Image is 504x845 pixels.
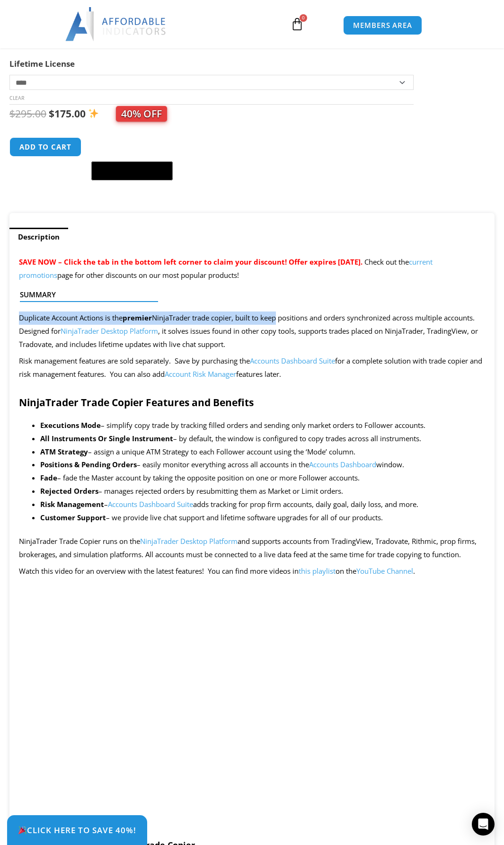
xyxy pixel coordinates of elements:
[300,14,307,22] span: 0
[40,511,485,525] li: – we provide live chat support and lifetime software upgrades for all of our products.
[20,290,477,299] h4: Summary
[40,460,137,469] strong: Positions & Pending Orders
[19,256,485,282] p: Check out the page for other discounts on our most popular products!
[40,447,88,456] b: ATM Strategy
[18,826,136,834] span: Click Here to save 40%!
[19,313,478,349] span: Duplicate Account Actions is the NinjaTrader trade copier, built to keep positions and orders syn...
[19,257,433,280] a: current promotions
[19,536,477,559] span: NinjaTrader Trade Copier runs on the and supports accounts from TradingView, Tradovate, Rithmic, ...
[61,326,158,336] a: NinjaTrader Desktop Platform
[40,486,98,496] b: Rejected Orders
[40,432,485,445] li: – by default, the window is configured to copy trades across all instruments.
[40,445,485,459] li: – assign a unique ATM Strategy to each Follower account using the ‘Mode’ column.
[18,826,27,834] img: 🎉
[19,565,485,578] p: Watch this video for an overview with the latest features! You can find more videos in on the .
[40,420,101,430] strong: Executions Mode
[19,355,485,381] p: Risk management features are sold separately. Save by purchasing the for a complete solution with...
[276,10,318,38] a: 0
[19,396,254,409] strong: NinjaTrader Trade Copier Features and Benefits
[91,161,173,180] button: Buy with GPay
[40,434,173,443] strong: All Instruments Or Single Instrument
[40,473,57,482] strong: Fade
[19,582,485,826] iframe: YouTube video player
[40,471,485,485] li: – fade the Master account by taking the opposite position on one or more Follower accounts.
[472,813,495,836] div: Open Intercom Messenger
[299,566,336,576] a: this playlist
[88,108,98,118] img: ✨
[49,107,54,120] span: $
[9,186,485,195] iframe: PayPal Message 1
[309,460,376,469] a: Accounts Dashboard
[40,458,485,471] li: – easily monitor everything across all accounts in the window.
[9,107,46,120] bdi: 295.00
[49,107,86,120] bdi: 175.00
[40,498,485,511] li: – adds tracking for prop firm accounts, daily goal, daily loss, and more.
[250,356,335,365] a: Accounts Dashboard Suite
[356,566,413,576] a: YouTube Channel
[353,22,412,29] span: MEMBERS AREA
[343,16,422,35] a: MEMBERS AREA
[40,499,104,509] b: Risk Management
[140,536,238,546] a: NinjaTrader Desktop Platform
[165,369,236,379] a: Account Risk Manager
[116,106,167,122] span: 40% OFF
[9,228,68,246] a: Description
[40,419,485,432] li: – simplify copy trade by tracking filled orders and sending only market orders to Follower accounts.
[9,95,24,101] a: Clear options
[108,499,193,509] a: Accounts Dashboard Suite
[40,485,485,498] li: – manages rejected orders by resubmitting them as Market or Limit orders.
[9,107,15,120] span: $
[7,815,147,845] a: 🎉Click Here to save 40%!
[40,513,106,522] strong: Customer Support
[9,58,75,69] label: Lifetime License
[65,7,167,41] img: LogoAI | Affordable Indicators – NinjaTrader
[19,257,363,267] span: SAVE NOW – Click the tab in the bottom left corner to claim your discount! Offer expires [DATE].
[9,137,81,157] button: Add to cart
[89,136,175,159] iframe: Secure express checkout frame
